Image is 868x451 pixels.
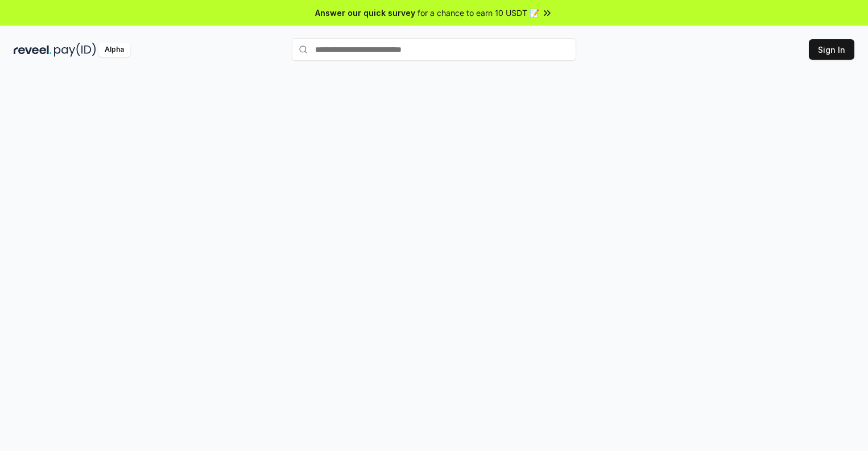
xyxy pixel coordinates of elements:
[809,39,854,60] button: Sign In
[418,7,539,19] span: for a chance to earn 10 USDT 📝
[54,43,96,57] img: pay_id
[14,43,52,57] img: reveel_dark
[98,43,130,57] div: Alpha
[315,7,415,19] span: Answer our quick survey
